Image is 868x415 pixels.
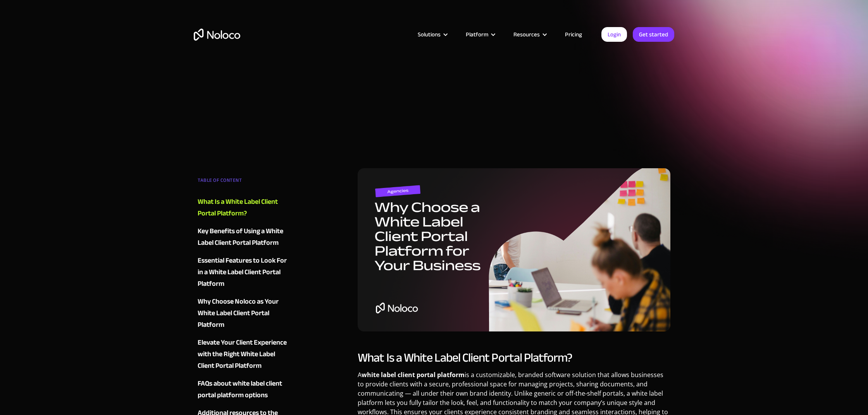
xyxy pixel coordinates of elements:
[633,27,674,42] a: Get started
[198,378,291,401] a: FAQs about white label client portal platform options
[466,29,488,39] div: Platform
[358,168,670,331] img: Why Choose a White Label Client Portal Platform for Your Business
[513,29,540,39] div: Resources
[601,27,627,42] a: Login
[198,225,291,249] a: Key Benefits of Using a White Label Client Portal Platform
[418,29,441,39] div: Solutions
[504,29,555,39] div: Resources
[198,196,291,219] a: What Is a White Label Client Portal Platform?
[198,337,291,372] a: Elevate Your Client Experience with the Right White Label Client Portal Platform
[358,350,670,365] h2: What Is a White Label Client Portal Platform?
[194,29,240,41] a: home
[198,296,291,331] a: Why Choose Noloco as Your White Label Client Portal Platform
[198,255,291,290] a: Essential Features to Look For in a White Label Client Portal Platform
[555,29,592,39] a: Pricing
[408,29,456,39] div: Solutions
[362,371,465,379] strong: white label client portal platform
[198,174,291,190] div: TABLE OF CONTENT
[456,29,504,39] div: Platform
